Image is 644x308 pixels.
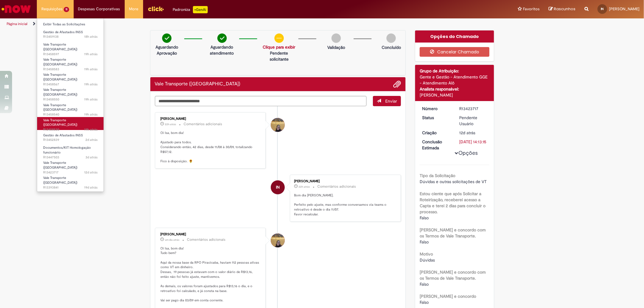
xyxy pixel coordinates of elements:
[37,87,104,100] a: Aberto R13458550 : Vale Transporte (VT)
[165,122,176,126] time: 28/08/2025 11:49:22
[78,6,120,12] span: Despesas Corporativas
[84,97,98,102] span: 19h atrás
[420,215,429,221] span: Falso
[420,179,487,184] span: Dúvidas e outras solicitações de VT
[420,281,429,287] span: Falso
[459,130,475,135] time: 18/08/2025 09:44:49
[85,138,98,142] time: 27/08/2025 14:37:46
[420,251,433,257] b: Motivo
[187,237,226,242] small: Comentários adicionais
[84,185,98,190] span: 19d atrás
[420,173,455,178] b: Tipo da Solicitação
[420,68,489,74] div: Grupo de Atribuição:
[332,33,341,43] img: img-circle-grey.png
[274,33,284,43] img: circle-minus.png
[84,185,98,190] time: 11/08/2025 09:06:46
[418,130,455,136] dt: Criação
[84,67,98,71] span: 19h atrás
[1,3,32,15] img: ServiceNow
[549,6,575,12] a: Rascunhos
[294,193,395,217] p: Bom dia [PERSON_NAME]. Perfeito pelo ajuste, mas conforme conversamos via teams o retroativo é de...
[155,96,367,106] textarea: Digite sua mensagem aqui...
[84,52,98,56] span: 19h atrás
[85,155,98,160] span: 3d atrás
[208,44,236,56] p: Aguardando atendimento
[43,145,91,155] span: Documentos/KIT Homologação funcionário
[153,44,181,56] p: Aguardando Aprovação
[43,160,77,170] span: Vale Transporte ([GEOGRAPHIC_DATA])
[84,82,98,87] span: 19h atrás
[37,117,104,130] a: Aberto R13458530 : Vale Transporte (VT)
[43,176,77,185] span: Vale Transporte ([GEOGRAPHIC_DATA])
[43,72,77,82] span: Vale Transporte ([GEOGRAPHIC_DATA])
[420,294,476,299] b: [PERSON_NAME] e concordo
[420,239,429,245] span: Falso
[85,138,98,142] span: 2d atrás
[85,155,98,160] time: 26/08/2025 10:40:44
[418,139,455,151] dt: Conclusão Estimada
[165,238,180,242] span: um dia atrás
[37,41,104,54] a: Aberto R13458597 : Vale Transporte (VT)
[271,233,285,247] div: Amanda De Campos Gomes Do Nascimento
[37,144,104,157] a: Aberto R13447503 : Documentos/KIT Homologação funcionário
[418,115,455,121] dt: Status
[217,33,227,43] img: check-circle-green.png
[43,103,77,112] span: Vale Transporte ([GEOGRAPHIC_DATA])
[84,82,98,87] time: 28/08/2025 15:13:32
[84,170,98,175] time: 18/08/2025 09:44:51
[43,133,83,138] span: Gestão de Afastados INSS
[43,155,98,160] span: R13447503
[43,185,98,190] span: R13393841
[41,6,62,12] span: Requisições
[294,179,395,183] div: [PERSON_NAME]
[165,238,180,242] time: 28/08/2025 09:25:40
[37,56,104,69] a: Aberto R13458583 : Vale Transporte (VT)
[84,34,98,39] time: 28/08/2025 16:26:28
[84,112,98,117] span: 19h atrás
[84,112,98,117] time: 28/08/2025 15:10:01
[609,6,639,11] span: [PERSON_NAME]
[84,52,98,56] time: 28/08/2025 15:16:14
[43,138,98,142] span: R13452839
[43,30,83,34] span: Gestão de Afastados INSS
[459,115,487,127] div: Pendente Usuário
[415,30,494,43] div: Opções do Chamado
[299,185,310,189] span: 22h atrás
[601,7,604,11] span: IN
[43,42,77,52] span: Vale Transporte ([GEOGRAPHIC_DATA])
[373,96,401,106] button: Enviar
[420,92,489,98] div: [PERSON_NAME]
[393,80,401,88] button: Adicionar anexos
[385,98,397,104] span: Enviar
[129,6,139,12] span: More
[148,4,164,13] img: click_logo_yellow_360x200.png
[84,67,98,71] time: 28/08/2025 15:15:08
[382,44,401,50] p: Concluído
[263,44,295,50] a: Clique para exibir
[161,233,261,236] div: [PERSON_NAME]
[276,180,280,195] span: IN
[37,102,104,115] a: Aberto R13458540 : Vale Transporte (VT)
[193,6,208,13] p: +GenAi
[459,139,487,145] div: [DATE] 14:13:15
[161,117,261,121] div: [PERSON_NAME]
[84,127,98,132] time: 28/08/2025 15:08:46
[420,269,486,281] b: [PERSON_NAME] e concordo com os Termos de Vale Transporte.
[84,170,98,175] span: 12d atrás
[554,6,575,12] span: Rascunhos
[459,130,487,136] div: 18/08/2025 09:44:49
[420,86,489,92] div: Analista responsável:
[420,257,435,263] span: Dúvidas
[161,131,261,164] p: Oi Isa, bom dia! Ajustado para todos. Considerando então, 42 dias, desde 11/08 à 30/09, totalizan...
[162,33,171,43] img: check-circle-green.png
[84,34,98,39] span: 18h atrás
[459,130,475,135] span: 12d atrás
[43,118,77,127] span: Vale Transporte ([GEOGRAPHIC_DATA])
[420,47,489,57] button: Cancelar Chamado
[43,52,98,57] span: R13458597
[37,132,104,143] a: Aberto R13452839 : Gestão de Afastados INSS
[317,184,356,189] small: Comentários adicionais
[327,44,345,50] p: Validação
[263,50,295,62] p: Pendente solicitante
[43,97,98,102] span: R13458550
